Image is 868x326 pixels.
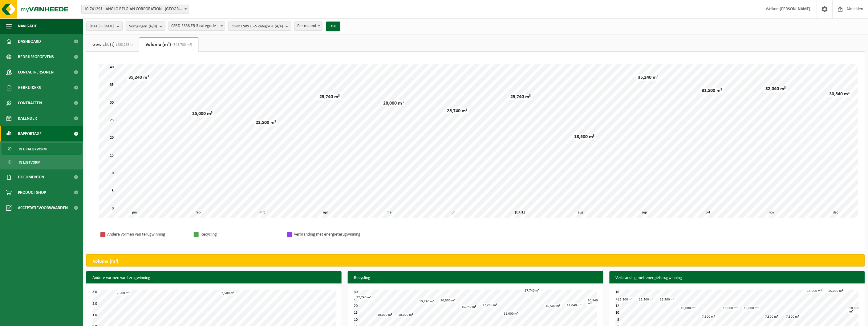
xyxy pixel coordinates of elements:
count: (6/8) [149,24,157,28]
div: 22,500 m³ [254,120,278,126]
div: 31,500 m³ [700,88,724,94]
count: (4/4) [275,24,283,28]
div: 12,500 m³ [638,297,655,302]
div: 28,000 m³ [382,100,405,106]
a: Volume (m³) [139,38,198,52]
span: Per maand [295,22,322,30]
div: 2,500 m³ [220,291,236,296]
div: 25,000 m³ [191,111,214,117]
span: CSRD ESRS E5-5 categorie [169,22,225,30]
div: 25,740 m³ [445,108,469,114]
div: 12,500 m³ [617,297,635,302]
h3: Andere vormen van terugwinning [86,271,342,285]
div: 18,500 m³ [573,134,596,140]
button: Vestigingen(6/8) [126,22,165,31]
div: 20,540 m³ [586,298,599,306]
div: 10,000 m³ [679,306,697,311]
div: 22,740 m³ [355,295,373,300]
div: 20,500 m³ [439,298,457,303]
button: CSRD ESRS E5-5 categorie(4/4) [228,22,291,31]
a: In grafiekvorm [2,143,82,155]
div: 7,500 m³ [764,315,780,319]
div: 19,740 m³ [418,299,436,304]
span: (343,780 m³) [171,43,192,47]
div: 17,040 m³ [565,303,583,308]
span: In grafiekvorm [19,143,47,155]
div: 10,000 m³ [743,306,761,311]
span: Navigatie [18,18,37,34]
span: Dashboard [18,34,41,49]
span: In lijstvorm [19,157,40,168]
div: 11,000 m³ [502,312,520,316]
div: 32,040 m³ [764,86,788,92]
button: OK [326,22,340,31]
div: 10,000 m³ [376,313,394,317]
span: Bedrijfsgegevens [18,49,54,65]
span: 10-741291 - ANGLO BELGIAN CORPORATION - GENT [81,5,189,14]
div: 35,240 m³ [637,74,660,81]
span: Kalender [18,111,37,126]
div: 10,000 m³ [397,313,415,317]
span: Per maand [294,22,322,31]
a: Gewicht (t) [86,38,139,52]
span: CSRD ESRS E5-5 categorie [232,22,283,31]
div: Recycling [201,231,281,238]
button: [DATE] - [DATE] [86,22,123,31]
div: 29,740 m³ [318,94,341,100]
span: Contactpersonen [18,65,54,80]
strong: [PERSON_NAME] [780,7,811,11]
span: Rapportage [18,126,42,141]
div: 15,740 m³ [460,305,478,309]
div: 15,000 m³ [806,289,824,293]
div: 35,240 m³ [127,74,150,81]
span: Gebruikers [18,80,41,95]
div: 10,000 m³ [722,306,740,311]
div: 10,000 m³ [848,306,861,314]
span: [DATE] - [DATE] [90,22,114,31]
h3: Verbranding met energieterugwinning [610,271,865,285]
div: 17,240 m³ [481,303,499,308]
div: 12,500 m³ [659,297,676,302]
div: 2,500 m³ [115,291,131,296]
div: 29,740 m³ [509,94,533,100]
span: CSRD ESRS E5-5 categorie [168,22,225,31]
span: 10-741291 - ANGLO BELGIAN CORPORATION - GENT [82,5,189,14]
span: Acceptatievoorwaarden [18,200,68,216]
div: 30,540 m³ [828,91,851,97]
div: Andere vormen van terugwinning [107,231,187,238]
div: 27,740 m³ [523,288,541,293]
div: 7,500 m³ [701,315,717,319]
div: 16,500 m³ [544,304,562,308]
h3: Recycling [348,271,603,285]
div: Verbranding met energieterugwinning [294,231,374,238]
div: 7,500 m³ [785,315,801,319]
span: Documenten [18,169,44,185]
span: Product Shop [18,185,46,200]
div: 15,000 m³ [827,289,845,293]
span: Vestigingen [129,22,157,31]
a: In lijstvorm [2,156,82,168]
span: Contracten [18,95,42,111]
span: (283,286 t) [115,43,133,47]
h2: Volume (m³) [87,255,124,268]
